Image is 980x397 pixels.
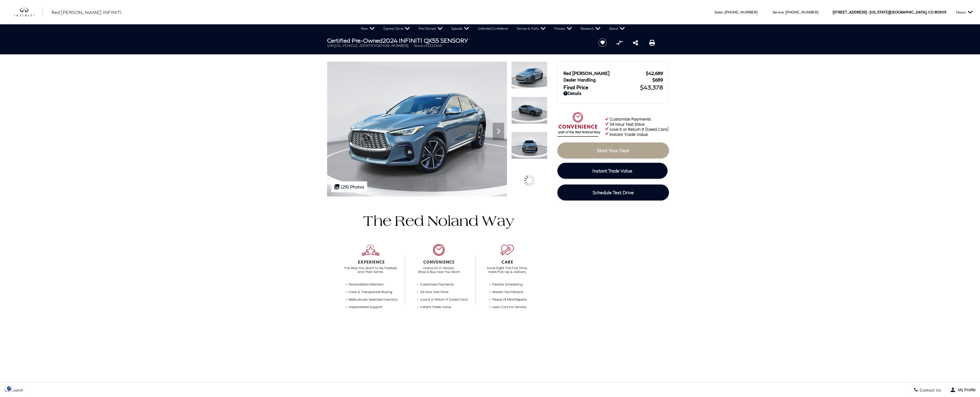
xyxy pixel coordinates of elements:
[474,24,512,33] a: Unlimited Confidence
[3,385,16,391] img: Opt-Out Icon
[724,10,757,14] a: [PHONE_NUMBER]
[14,8,43,17] img: INFINITI
[563,91,663,96] a: Details
[576,24,605,33] a: Research
[563,71,663,76] a: Red [PERSON_NAME] $42,689
[723,10,724,14] span: :
[593,190,634,195] span: Schedule Test Drive
[447,24,474,33] a: Specials
[633,39,638,46] a: Share this Certified Pre-Owned 2024 INFINITI QX55 SENSORY
[379,24,414,33] a: Express Store
[833,10,946,14] a: [STREET_ADDRESS] • [US_STATE][GEOGRAPHIC_DATA], CO 80905
[327,37,589,43] h1: 2024 INFINITI QX55 SENSORY
[52,9,122,16] a: Red [PERSON_NAME] INFINITI
[563,77,663,82] a: Dealer Handling $689
[592,168,632,173] span: Instant Trade Value
[414,43,424,48] span: Stock:
[605,24,629,33] a: About
[773,10,784,14] span: Service
[327,43,334,48] span: VIN:
[9,388,23,392] span: Search
[357,24,379,33] a: New
[596,38,609,47] button: Save vehicle
[511,97,547,124] img: Certified Used 2024 Slate Gray INFINITI SENSORY image 2
[956,388,976,392] span: My Profile
[714,10,723,14] span: Sales
[14,8,43,17] a: infiniti
[597,148,629,153] span: Start Your Deal
[563,77,652,82] span: Dealer Handling
[640,84,663,91] span: $43,378
[563,84,640,90] span: Final Price
[414,24,447,33] a: Pre-Owned
[52,9,122,15] span: Red [PERSON_NAME] INFINITI
[652,77,663,82] span: $689
[557,142,669,158] a: Start Your Deal
[557,184,669,201] a: Schedule Test Drive
[557,163,668,179] a: Instant Trade Value
[3,385,16,391] section: Click to Open Cookie Consent Modal
[563,71,646,76] span: Red [PERSON_NAME]
[331,181,367,192] div: (29) Photos
[550,24,576,33] a: Finance
[511,61,547,89] img: Certified Used 2024 Slate Gray INFINITI SENSORY image 1
[357,24,629,33] nav: Main Navigation
[327,61,507,196] img: Certified Used 2024 Slate Gray INFINITI SENSORY image 1
[784,10,785,14] span: :
[646,71,663,76] span: $42,689
[918,388,941,392] span: Contact Us
[649,39,655,46] a: Print this Certified Pre-Owned 2024 INFINITI QX55 SENSORY
[615,38,623,47] button: Compare vehicle
[785,10,818,14] a: [PHONE_NUMBER]
[512,24,550,33] a: Service & Parts
[327,37,383,44] strong: Certified Pre-Owned
[493,123,504,140] div: Next
[946,383,980,397] button: Open user profile menu
[511,132,547,159] img: Certified Used 2024 Slate Gray INFINITI SENSORY image 3
[563,84,663,91] a: Final Price $43,378
[424,43,442,48] span: UI111154D
[334,43,408,48] span: [US_VEHICLE_IDENTIFICATION_NUMBER]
